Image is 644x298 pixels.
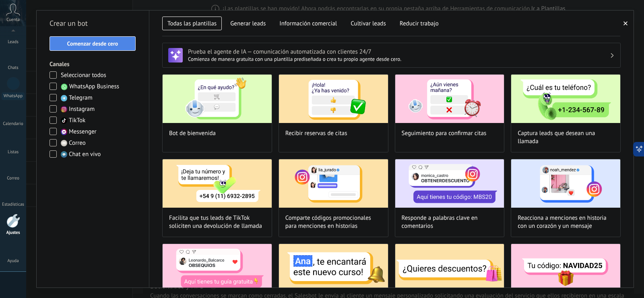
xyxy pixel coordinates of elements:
[345,17,391,30] button: Cultivar leads
[69,117,85,125] span: TikTok
[274,17,342,30] button: Información comercial
[69,105,95,113] span: Instagram
[6,17,20,23] span: Cuenta
[162,17,222,30] button: Todas las plantillas
[400,20,439,28] span: Reducir trabajo
[279,20,337,28] span: Información comercial
[69,83,119,91] span: WhatsApp Business
[2,230,25,235] div: Ajustes
[402,129,487,138] span: Seguimiento para confirmar citas
[518,214,614,230] span: Reacciona a menciones en historia con un corazón y un mensaje
[511,159,620,208] img: Reacciona a menciones en historia con un corazón y un mensaje
[395,159,504,208] img: Responde a palabras clave en comentarios
[67,41,118,46] span: Comenzar desde cero
[518,129,614,146] span: Captura leads que desean una llamada
[169,214,265,230] span: Facilita que tus leads de TikTok soliciten una devolución de llamada
[2,258,25,264] div: Ayuda
[2,92,25,100] div: WhatsApp
[188,48,610,56] h3: Prueba el agente de IA — comunicación automatizada con clientes 24/7
[163,159,272,208] img: Facilita que tus leads de TikTok soliciten una devolución de llamada
[2,150,25,155] div: Listas
[2,202,25,207] div: Estadísticas
[169,129,216,138] span: Bot de bienvenida
[230,20,266,28] span: Generar leads
[351,20,386,28] span: Cultivar leads
[279,244,388,292] img: Agenda mensajes promocionales sobre eventos, ofertas y más
[69,139,86,147] span: Correo
[50,17,136,30] h2: Crear un bot
[69,128,97,136] span: Messenger
[395,244,504,292] img: Envía códigos promocionales a partir de palabras clave en los mensajes
[402,214,498,230] span: Responde a palabras clave en comentarios
[50,36,136,51] button: Comenzar desde cero
[2,40,25,45] div: Leads
[511,75,620,123] img: Captura leads que desean una llamada
[2,121,25,127] div: Calendario
[2,176,25,181] div: Correo
[394,17,444,30] button: Reducir trabajo
[225,17,271,30] button: Generar leads
[2,65,25,71] div: Chats
[61,71,106,79] span: Seleccionar todos
[167,20,217,28] span: Todas las plantillas
[279,75,388,123] img: Recibir reservas de citas
[395,75,504,123] img: Seguimiento para confirmar citas
[69,94,93,102] span: Telegram
[279,159,388,208] img: Comparte códigos promocionales para menciones en historias
[50,60,136,68] h3: Canales
[163,244,272,292] img: Comparte premios exclusivos con los seguidores
[69,150,101,158] span: Chat en vivo
[188,56,610,63] span: Comienza de manera gratuita con una plantilla prediseñada o crea tu propio agente desde cero.
[511,244,620,292] img: Envía cód. promo al recibir palabras clave por DM en TikTok
[285,214,382,230] span: Comparte códigos promocionales para menciones en historias
[285,129,347,138] span: Recibir reservas de citas
[163,75,272,123] img: Bot de bienvenida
